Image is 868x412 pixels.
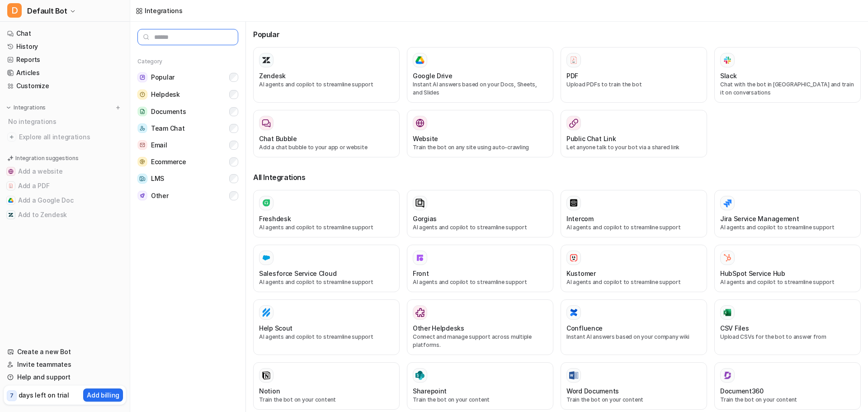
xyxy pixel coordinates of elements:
button: Chat BubbleAdd a chat bubble to your app or website [253,110,400,157]
h3: CSV Files [720,323,749,333]
button: EcommerceEcommerce [137,153,238,170]
h3: Kustomer [566,269,596,278]
a: Explore all integrations [4,131,126,143]
button: GorgiasAI agents and copilot to streamline support [407,190,553,237]
span: Explore all integrations [19,130,123,144]
button: Public Chat LinkLet anyone talk to your bot via a shared link [561,110,707,157]
a: Help and support [4,371,126,384]
p: Instant AI answers based on your company wiki [566,333,701,341]
p: AI agents and copilot to streamline support [413,278,547,286]
button: Add a Google DocAdd a Google Doc [4,193,126,208]
p: AI agents and copilot to streamline support [566,223,701,232]
h3: Front [413,269,429,278]
span: Default Bot [27,5,67,17]
p: Train the bot on your content [720,396,855,404]
p: Train the bot on any site using auto-crawling [413,143,547,152]
button: Jira Service ManagementAI agents and copilot to streamline support [714,190,861,237]
button: HelpdeskHelpdesk [137,86,238,103]
span: Ecommerce [151,157,186,166]
p: Add billing [87,390,119,400]
img: Add to Zendesk [8,212,14,218]
h3: Sharepoint [413,386,447,396]
img: HubSpot Service Hub [723,253,732,262]
h3: Slack [720,71,737,81]
span: Other [151,191,169,200]
h3: PDF [566,71,578,81]
a: Invite teammates [4,358,126,371]
h3: Gorgias [413,214,437,223]
button: CSV FilesCSV FilesUpload CSVs for the bot to answer from [714,299,861,355]
h3: HubSpot Service Hub [720,269,785,278]
img: menu_add.svg [115,104,121,111]
h3: Intercom [566,214,594,223]
img: Other [137,191,147,200]
h3: Freshdesk [259,214,291,223]
img: Help Scout [262,308,271,317]
h3: Document360 [720,386,764,396]
div: Integrations [145,6,183,15]
button: FrontFrontAI agents and copilot to streamline support [407,245,553,292]
span: LMS [151,174,164,183]
button: Integrations [4,103,48,112]
p: AI agents and copilot to streamline support [566,278,701,286]
p: Connect and manage support across multiple platforms. [413,333,547,349]
h3: Notion [259,386,280,396]
button: DocumentsDocuments [137,103,238,120]
a: History [4,40,126,53]
span: Documents [151,107,186,116]
p: Train the bot on your content [566,396,701,404]
img: PDF [569,56,578,64]
img: explore all integrations [7,133,16,142]
button: Add a PDFAdd a PDF [4,179,126,193]
img: Ecommerce [137,157,147,166]
button: FreshdeskAI agents and copilot to streamline support [253,190,400,237]
button: Google DriveGoogle DriveInstant AI answers based on your Docs, Sheets, and Slides [407,47,553,103]
p: Upload PDFs to train the bot [566,81,701,89]
button: Help ScoutHelp ScoutAI agents and copilot to streamline support [253,299,400,355]
p: AI agents and copilot to streamline support [259,81,394,89]
button: Salesforce Service Cloud Salesforce Service CloudAI agents and copilot to streamline support [253,245,400,292]
button: LMSLMS [137,170,238,187]
h3: Confluence [566,323,603,333]
img: Documents [137,107,147,116]
img: Helpdesk [137,90,147,99]
p: Train the bot on your content [413,396,547,404]
h3: Website [413,134,438,143]
p: Integrations [14,104,46,111]
button: NotionNotionTrain the bot on your content [253,362,400,410]
h3: Other Helpdesks [413,323,464,333]
button: SlackSlackChat with the bot in [GEOGRAPHIC_DATA] and train it on conversations [714,47,861,103]
button: Add billing [83,388,123,402]
p: AI agents and copilot to streamline support [259,278,394,286]
span: Popular [151,73,175,82]
h3: Word Documents [566,386,619,396]
a: Chat [4,27,126,40]
h3: Chat Bubble [259,134,297,143]
span: Helpdesk [151,90,180,99]
p: AI agents and copilot to streamline support [259,223,394,232]
p: days left on trial [19,390,69,400]
img: Sharepoint [415,371,425,380]
h3: Public Chat Link [566,134,616,143]
button: KustomerKustomerAI agents and copilot to streamline support [561,245,707,292]
span: Team Chat [151,124,184,133]
h3: Popular [253,29,861,40]
a: Articles [4,66,126,79]
button: Team ChatTeam Chat [137,120,238,137]
h3: Salesforce Service Cloud [259,269,336,278]
img: Confluence [569,308,578,317]
img: Document360 [723,371,732,380]
p: AI agents and copilot to streamline support [720,223,855,232]
a: Integrations [136,6,183,15]
button: PDFPDFUpload PDFs to train the bot [561,47,707,103]
p: AI agents and copilot to streamline support [413,223,547,232]
h3: Help Scout [259,323,292,333]
img: Other Helpdesks [415,308,425,317]
p: AI agents and copilot to streamline support [720,278,855,286]
button: PopularPopular [137,69,238,86]
button: SharepointSharepointTrain the bot on your content [407,362,553,410]
img: Notion [262,371,271,380]
button: IntercomAI agents and copilot to streamline support [561,190,707,237]
img: expand menu [5,104,12,111]
button: Word DocumentsWord DocumentsTrain the bot on your content [561,362,707,410]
